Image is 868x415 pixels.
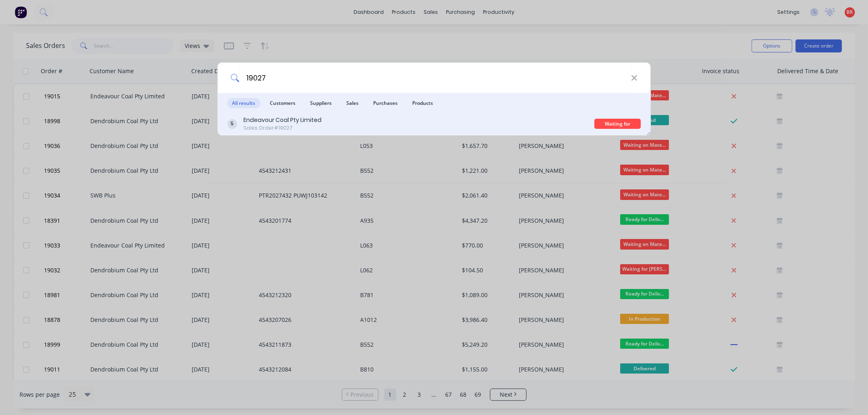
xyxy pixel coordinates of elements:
span: Suppliers [305,98,337,108]
div: Endeavour Coal Pty Limited [243,116,321,124]
span: Sales [341,98,363,108]
span: Products [407,98,438,108]
div: Waiting for [PERSON_NAME] [595,119,641,129]
div: Sales Order #19027 [243,124,321,132]
span: Customers [265,98,300,108]
span: Purchases [368,98,402,108]
input: Start typing a customer or supplier name to create a new order... [239,63,631,93]
span: All results [227,98,260,108]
